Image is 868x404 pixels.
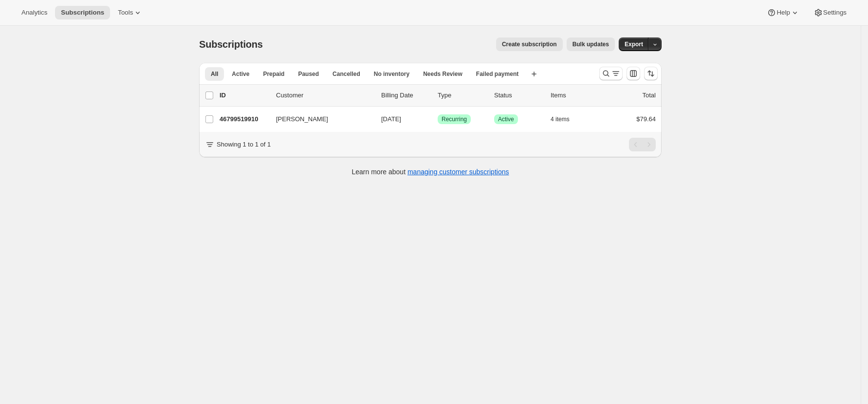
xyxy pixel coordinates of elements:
span: Prepaid [263,70,284,78]
p: Learn more about [352,167,509,177]
p: Total [643,91,656,100]
button: Bulk updates [567,37,615,51]
span: Subscriptions [61,9,104,17]
span: Needs Review [423,70,462,78]
p: Showing 1 to 1 of 1 [217,140,271,149]
span: Create subscription [502,40,557,48]
span: Cancelled [332,70,360,78]
a: managing customer subscriptions [407,168,509,176]
span: Analytics [21,9,47,17]
button: Create subscription [496,37,563,51]
div: 46799519910[PERSON_NAME][DATE]SuccessRecurringSuccessActive4 items$79.64 [220,112,656,126]
span: Active [498,115,514,123]
span: $79.64 [636,115,656,123]
span: Export [625,40,643,48]
span: Failed payment [476,70,518,78]
span: [PERSON_NAME] [276,114,328,124]
nav: Pagination [629,138,656,151]
div: Items [551,91,599,100]
button: Create new view [526,67,542,81]
button: [PERSON_NAME] [270,111,368,127]
span: Tools [118,9,133,17]
button: Sort the results [644,67,658,80]
span: All [211,70,218,78]
button: Settings [808,6,852,19]
span: Paused [298,70,319,78]
p: 46799519910 [220,114,268,124]
div: IDCustomerBilling DateTypeStatusItemsTotal [220,91,656,100]
span: Settings [823,9,847,17]
div: Type [438,91,486,100]
button: 4 items [551,112,580,126]
button: Help [761,6,805,19]
button: Subscriptions [55,6,110,19]
p: Status [494,91,543,100]
span: [DATE] [381,115,401,123]
span: No inventory [374,70,409,78]
button: Analytics [16,6,53,19]
span: Recurring [442,115,467,123]
span: Bulk updates [573,40,609,48]
span: Subscriptions [199,39,263,50]
button: Export [619,37,649,51]
span: 4 items [551,115,570,123]
span: Active [232,70,249,78]
p: ID [220,91,268,100]
button: Tools [112,6,148,19]
p: Billing Date [381,91,430,100]
button: Search and filter results [599,67,623,80]
p: Customer [276,91,373,100]
button: Customize table column order and visibility [627,67,640,80]
span: Help [776,9,790,17]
